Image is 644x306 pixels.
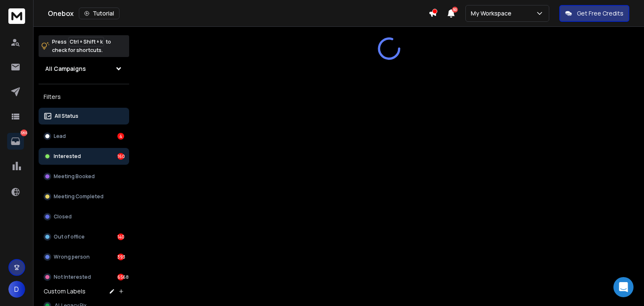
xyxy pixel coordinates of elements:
button: Tutorial [79,8,119,19]
p: 7265 [21,130,27,136]
button: Meeting Booked [39,168,129,185]
button: D [8,281,25,298]
a: 7265 [7,133,24,150]
p: Press to check for shortcuts. [52,38,111,54]
p: Not Interested [54,274,91,280]
span: Ctrl + Shift + k [68,37,104,47]
div: 4 [117,133,124,140]
p: Meeting Completed [54,193,104,200]
p: Meeting Booked [54,173,95,180]
h1: All Campaigns [45,65,86,73]
button: Meeting Completed [39,188,129,205]
p: Out of office [54,233,85,240]
div: Onebox [48,8,428,19]
p: Wrong person [54,254,90,260]
div: 160 [117,153,124,160]
h3: Custom Labels [44,287,86,296]
button: All Status [39,108,129,124]
p: Closed [54,213,72,220]
span: 50 [452,7,458,13]
div: Open Intercom Messenger [613,277,634,297]
p: Get Free Credits [577,9,623,18]
h3: Filters [39,91,129,103]
button: Closed [39,208,129,225]
button: Get Free Credits [559,5,629,22]
div: 393 [117,254,124,260]
button: Lead4 [39,128,129,145]
button: Not Interested6568 [39,269,129,285]
div: 140 [117,233,124,240]
div: 6568 [117,274,124,280]
button: Interested160 [39,148,129,165]
p: Lead [54,133,66,140]
p: Interested [54,153,81,160]
button: Wrong person393 [39,249,129,265]
button: All Campaigns [39,60,129,77]
p: My Workspace [471,9,515,18]
button: Out of office140 [39,228,129,245]
p: All Status [55,113,78,119]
